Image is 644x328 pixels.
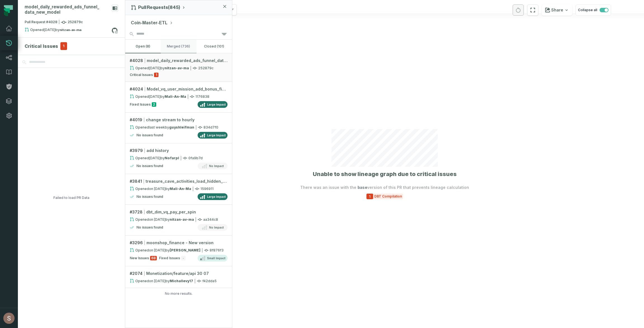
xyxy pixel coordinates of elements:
div: 834d7f0 [130,125,228,130]
relative-time: Aug 5, 2024, 11:45 AM GMT+3 [149,279,165,283]
span: 68 [150,256,157,260]
h4: No issues found [136,225,163,230]
span: 1 [366,194,373,199]
div: aa344c8 [130,217,228,222]
div: # 3728 [130,209,228,215]
span: Large Impact [207,102,226,107]
button: Pull Requests(845) [131,5,186,10]
strong: Nofarpl [165,156,179,160]
relative-time: Jul 29, 2025, 7:27 PM GMT+3 [149,187,165,191]
button: Share [542,4,572,16]
h4: No issues found [136,194,163,199]
span: change stream to hourly [146,117,195,123]
span: DBT Compilation [373,194,403,199]
h1: Unable to show lineage graph due to critical issues [313,170,457,178]
a: #4028model_daily_rewarded_ads_funnel_data_new_modelOpened[DATE] 4:26:42 PMbynitzan-av-ma252879cCr... [125,53,232,82]
div: model_daily_rewarded_ads_funnel_data_new_model [25,4,109,15]
strong: Nir Sokolik (nir-so-ma) [170,248,200,252]
div: 8f876f3 [130,248,228,253]
button: 1DBT Compilation [366,194,403,199]
div: 1176838 [130,94,228,99]
span: 2 [152,102,156,107]
relative-time: Sep 27, 2025, 4:26 PM GMT+3 [149,66,160,70]
span: Critical Issues [130,73,153,77]
relative-time: Sep 21, 2025, 4:40 PM GMT+3 [149,125,165,129]
span: Monetization/feature/api 30 07 [146,271,209,276]
relative-time: Sep 4, 2025, 4:59 PM GMT+3 [149,156,160,160]
relative-time: Sep 27, 2025, 4:26 PM GMT+3 [44,28,55,32]
a: #4019change stream to hourlyOpened[DATE] 4:40:43 PMbyguyshleifman834d7f0No issues foundLarge Impact [125,113,232,143]
div: # 3979 [130,148,228,153]
a: #3979add historyOpened[DATE] 4:59:29 PMbyNofarpl0fa9b7dNo issues foundNo Impact [125,143,232,174]
strong: nitzan-av-ma [170,217,194,222]
span: Large Impact [207,194,226,199]
a: #3841treasure_cave_activities_load_hidden_items_historyOpened[DATE] 7:27:04 PMbyMali-An-Ma1596911... [125,174,232,205]
div: # 4024 [130,86,228,92]
span: model_daily_rewarded_ads_funnel_data_new_model [147,58,228,63]
strong: Mali-An-Ma [170,187,191,191]
span: New Issues [130,256,149,260]
relative-time: Sep 25, 2025, 11:50 AM GMT+3 [149,94,160,99]
relative-time: Mar 26, 2025, 11:28 AM GMT+2 [149,248,165,252]
div: Opened by [130,186,191,191]
span: treasure_cave_activities_load_hidden_items_history [146,179,228,184]
div: # 4028 [130,58,228,63]
span: Small Impact [207,256,225,260]
strong: nitzan-av-ma [60,28,81,32]
span: dbt_dim_vq_pay_per_spin [146,209,196,215]
div: # 3841 [130,179,228,184]
p: There was an issue with the version of this PR that prevents lineage calculation [300,185,469,190]
div: # 4019 [130,117,228,123]
button: open (8) [125,40,161,53]
h4: Critical Issues [25,43,58,49]
a: View on github [111,27,118,34]
span: Large Impact [207,133,226,137]
strong: Mali-An-Ma [165,94,186,99]
div: 252879c [130,66,228,70]
div: 0fa9b7d [130,156,228,160]
div: Opened by [25,27,112,34]
div: Opened by [130,125,194,130]
div: Opened by [130,94,186,99]
span: Fixed Issues [159,256,180,260]
div: Opened by [130,66,189,70]
span: - [181,256,186,260]
span: add history [146,148,169,153]
div: # 3296 [130,240,228,246]
span: Pull Request #4028 252879c [25,20,83,25]
strong: guyshleifman [169,125,194,129]
div: Opened by [130,279,193,283]
div: Opened by [130,217,194,222]
h4: No issues found [136,164,163,168]
button: Critical Issues1 [25,42,118,50]
span: 1 [154,73,158,77]
a: #3296moonshop_finance - New versionOpened[DATE] 11:28:36 AMby[PERSON_NAME]8f876f3New Issues68Fixe... [125,236,232,266]
strong: nitzan-av-ma [165,66,189,70]
img: avatar of Shay Gafniel [3,313,15,324]
span: 1 [60,42,67,50]
div: Opened by [130,156,179,160]
button: Coin-Master-ETL [131,20,173,26]
span: No Impact [209,164,224,168]
a: #4024Model_vq_user_mission_add_bonus_fieldsOpened[DATE] 11:50:44 AMbyMali-An-Ma1176838Fixed Issue... [125,82,232,113]
div: # 2074 [130,271,228,276]
button: merged (736) [161,40,196,53]
h4: No issues found [136,133,163,137]
div: f42dda5 [130,279,228,283]
div: 1596911 [130,186,228,191]
div: No more results. [125,291,232,296]
div: Opened by [130,248,200,253]
button: Collapse all [576,4,611,16]
span: base [357,185,367,190]
relative-time: Jun 30, 2025, 12:29 PM GMT+3 [149,217,165,222]
a: #3728dbt_dim_vq_pay_per_spinOpened[DATE] 12:29:13 PMbynitzan-av-maaa344c8No issues foundNo Impact [125,205,232,236]
span: Model_vq_user_mission_add_bonus_fields [147,86,228,92]
span: No Impact [209,225,224,230]
a: #2074Monetization/feature/api 30 07Opened[DATE] 11:45:45 AMbyMichallevy17f42dda5 [125,266,232,288]
strong: Michallevy17 [170,279,193,283]
span: Fixed Issues [130,102,151,107]
span: moonshop_finance - New version [146,240,214,246]
button: closed (101) [196,40,232,53]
